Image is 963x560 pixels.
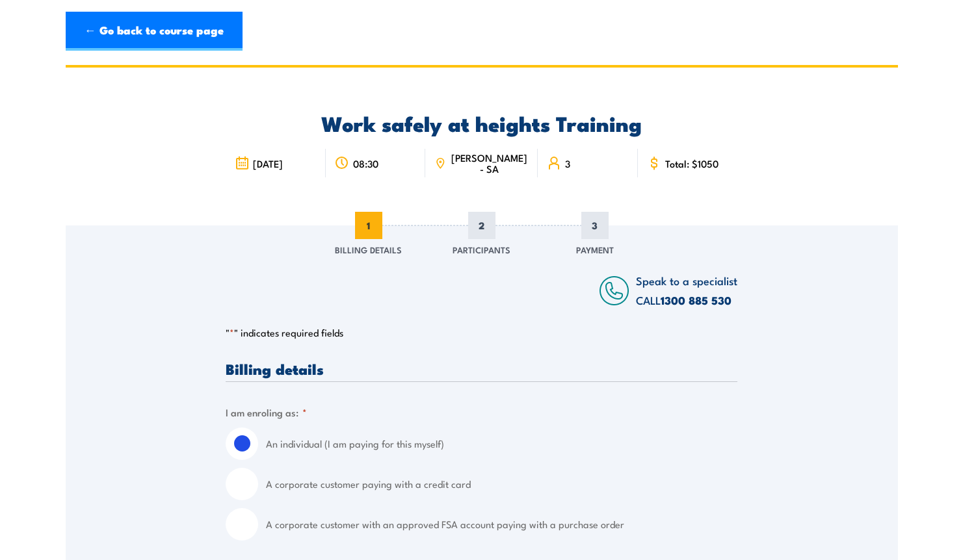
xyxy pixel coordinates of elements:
span: Payment [576,243,614,256]
span: 3 [565,158,570,169]
span: 08:30 [353,158,378,169]
span: Total: $1050 [665,158,719,169]
label: An individual (I am paying for this myself) [266,427,737,460]
a: ← Go back to course page [66,12,243,51]
span: [DATE] [253,158,283,169]
h2: Work safely at heights Training [226,114,737,132]
span: Participants [453,243,510,256]
legend: I am enroling as: [226,405,307,420]
span: 3 [581,212,609,239]
h3: Billing details [226,361,737,376]
span: 1 [355,212,382,239]
a: 1300 885 530 [661,292,732,309]
label: A corporate customer with an approved FSA account paying with a purchase order [266,508,737,541]
span: Billing Details [335,243,402,256]
label: A corporate customer paying with a credit card [266,468,737,500]
span: 2 [468,212,495,239]
span: Speak to a specialist CALL [636,272,737,308]
span: [PERSON_NAME] - SA [450,152,529,174]
p: " " indicates required fields [226,326,737,339]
